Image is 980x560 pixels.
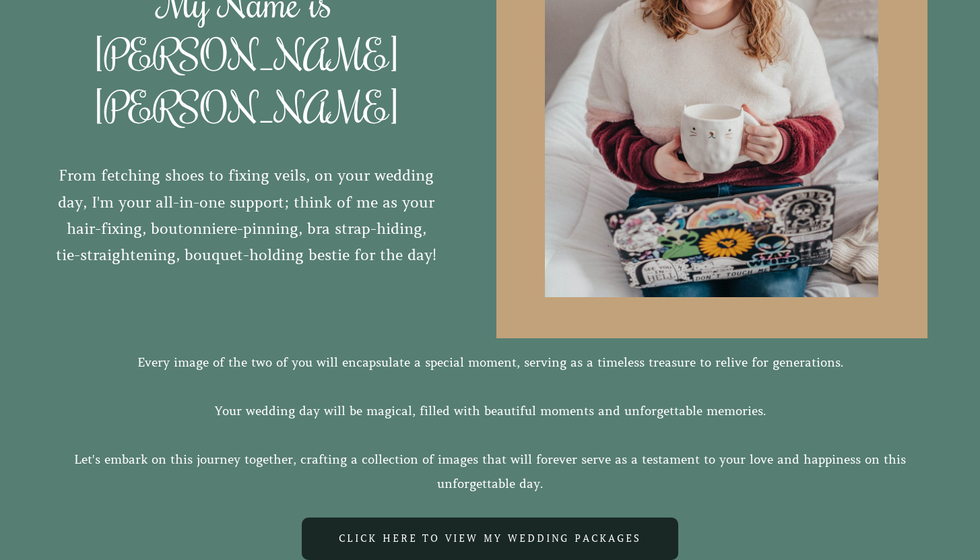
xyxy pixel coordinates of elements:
[302,518,678,559] a: Click here to view My Wedding Packages
[339,532,641,545] span: Click here to view My Wedding Packages
[53,162,440,268] p: From fetching shoes to fixing veils, on your wedding day, I'm your all-in-one support; think of m...
[74,452,910,491] span: Let's embark on this journey together, crafting a collection of images that will forever serve as...
[137,355,843,370] span: Every image of the two of you will encapsulate a special moment, serving as a timeless treasure t...
[215,404,766,418] span: Your wedding day will be magical, filled with beautiful moments and unforgettable memories.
